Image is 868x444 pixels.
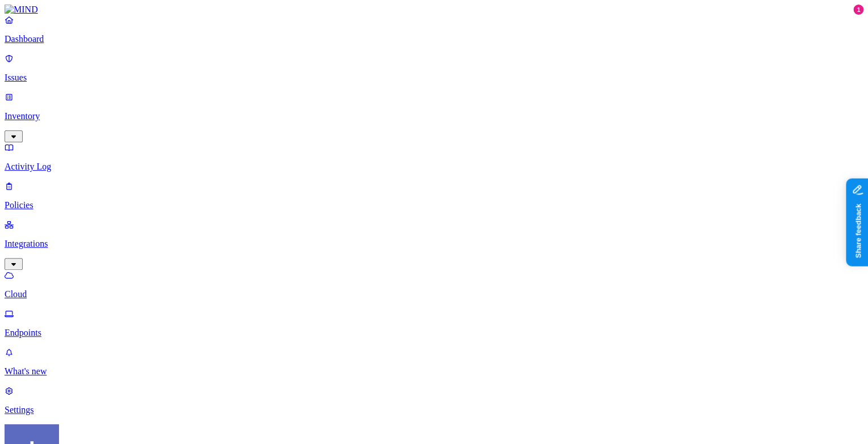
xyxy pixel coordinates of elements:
[853,5,863,15] div: 1
[5,328,863,338] p: Endpoints
[5,200,863,210] p: Policies
[5,15,863,44] a: Dashboard
[5,347,863,377] a: What's new
[5,219,863,268] a: Integrations
[5,366,863,377] p: What's new
[5,53,863,83] a: Issues
[5,270,863,299] a: Cloud
[5,142,863,172] a: Activity Log
[5,111,863,121] p: Inventory
[5,181,863,210] a: Policies
[5,92,863,141] a: Inventory
[5,308,863,338] a: Endpoints
[5,34,863,44] p: Dashboard
[5,162,863,172] p: Activity Log
[5,405,863,415] p: Settings
[5,5,38,15] img: MIND
[5,289,863,299] p: Cloud
[5,386,863,415] a: Settings
[5,5,863,15] a: MIND
[5,239,863,249] p: Integrations
[5,73,863,83] p: Issues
